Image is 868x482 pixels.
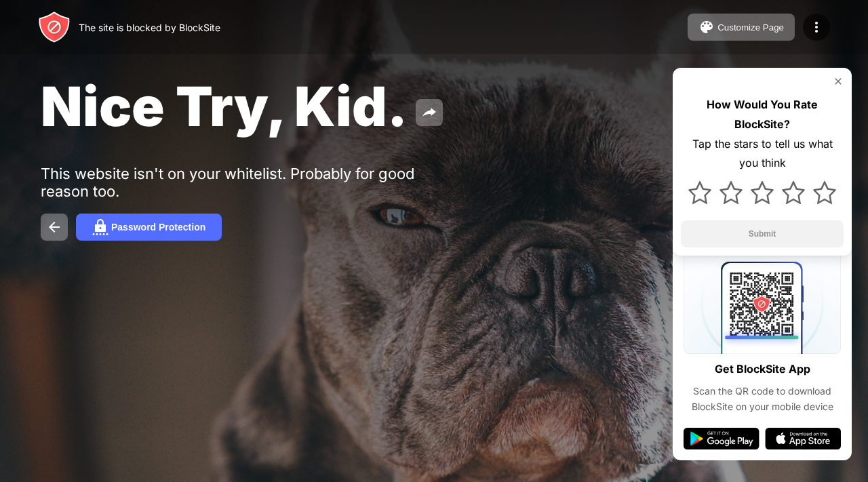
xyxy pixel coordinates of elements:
img: app-store.svg [765,428,841,449]
button: Submit [681,220,844,247]
div: The site is blocked by BlockSite [79,22,220,33]
img: star.svg [813,181,836,204]
img: password.svg [92,219,108,235]
div: How Would You Rate BlockSite? [681,95,844,134]
img: pallet.svg [698,19,715,35]
div: Password Protection [111,222,205,233]
img: share.svg [421,104,437,121]
img: menu-icon.svg [808,19,825,35]
img: header-logo.svg [38,11,71,43]
div: Get BlockSite App [715,359,810,379]
img: google-play.svg [684,428,759,449]
div: Customize Page [717,22,784,33]
img: star.svg [751,181,774,204]
button: Password Protection [76,214,222,241]
img: star.svg [688,181,711,204]
div: This website isn't on your whitelist. Probably for good reason too. [41,165,460,200]
img: star.svg [719,181,743,204]
span: Nice Try, Kid. [41,73,408,139]
div: Scan the QR code to download BlockSite on your mobile device [684,384,841,414]
button: Customize Page [688,14,795,41]
img: back.svg [46,219,62,235]
img: rate-us-close.svg [833,76,844,87]
div: Tap the stars to tell us what you think [681,134,844,174]
img: star.svg [782,181,805,204]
